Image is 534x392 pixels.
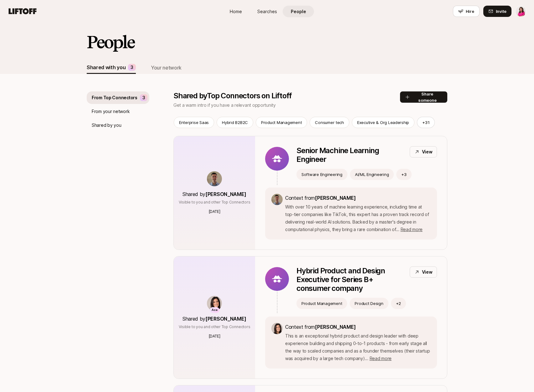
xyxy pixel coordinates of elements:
p: Shared by Top Connectors on Liftoff [173,91,400,100]
p: Senior Machine Learning Engineer [296,146,405,164]
p: Hybrid B2B2C [222,119,248,126]
p: Enterprise Saas [179,119,209,126]
p: [DATE] [209,209,220,214]
p: From Top Connectors [92,94,137,101]
p: Ace [212,307,218,313]
p: Visible to you and other Top Connectors [179,324,250,330]
span: [PERSON_NAME] [205,191,246,197]
p: Shared by [182,190,246,198]
button: Emma Frane [515,6,526,17]
p: Shared by you [92,121,121,129]
p: Shared by [182,315,246,323]
button: Hire [453,6,480,17]
span: [PERSON_NAME] [315,324,356,330]
p: Product Design [355,300,383,307]
span: Searches [257,8,277,15]
p: This is an exceptional hybrid product and design leader with deep experience building and shippin... [285,332,431,362]
p: Visible to you and other Top Connectors [179,199,250,205]
p: Context from [285,323,431,331]
span: Read more [401,227,423,232]
img: Emma Frane [516,6,526,17]
img: 71d7b91d_d7cb_43b4_a7ea_a9b2f2cc6e03.jpg [271,323,283,334]
p: From your network [92,108,130,115]
p: Executive & Org Leadership [357,119,409,126]
button: Invite [483,6,511,17]
p: Product Management [301,300,342,307]
span: [PERSON_NAME] [205,316,246,322]
p: With over 10 years of machine learning experience, including time at top-tier companies like TikT... [285,203,431,233]
img: 71d7b91d_d7cb_43b4_a7ea_a9b2f2cc6e03.jpg [207,296,222,311]
p: View [422,148,433,156]
p: AI/ML Engineering [355,171,389,178]
button: +2 [391,298,406,309]
p: Context from [285,194,431,202]
p: Consumer tech [315,119,344,126]
p: View [422,268,433,276]
a: AceShared by[PERSON_NAME]Visible to you and other Top Connectors[DATE]Hybrid Product and Design E... [173,256,447,379]
a: Shared by[PERSON_NAME]Visible to you and other Top Connectors[DATE]Senior Machine Learning Engine... [173,136,447,250]
a: People [283,6,314,17]
img: bf8f663c_42d6_4f7d_af6b_5f71b9527721.jpg [207,171,222,186]
div: Your network [151,64,182,72]
a: Home [220,6,251,17]
button: Share someone [400,91,447,103]
span: Home [230,8,242,15]
p: 3 [131,64,133,71]
span: Read more [370,356,392,361]
p: Product Management [261,119,302,126]
span: People [291,8,306,15]
img: bf8f663c_42d6_4f7d_af6b_5f71b9527721.jpg [271,194,283,205]
button: Shared with you3 [87,61,136,74]
a: Searches [251,6,283,17]
span: Invite [496,8,506,14]
p: 3 [142,94,145,101]
button: Your network [151,61,182,74]
p: Get a warm intro if you have a relevant opportunity [173,101,400,109]
span: Hire [466,8,474,14]
span: [PERSON_NAME] [315,195,356,201]
button: +31 [417,117,435,128]
div: Shared with you [87,63,126,71]
p: Software Engineering [301,171,342,178]
button: +3 [396,169,412,180]
h2: People [87,33,134,51]
p: [DATE] [209,333,220,339]
p: Hybrid Product and Design Executive for Series B+ consumer company [296,266,405,293]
